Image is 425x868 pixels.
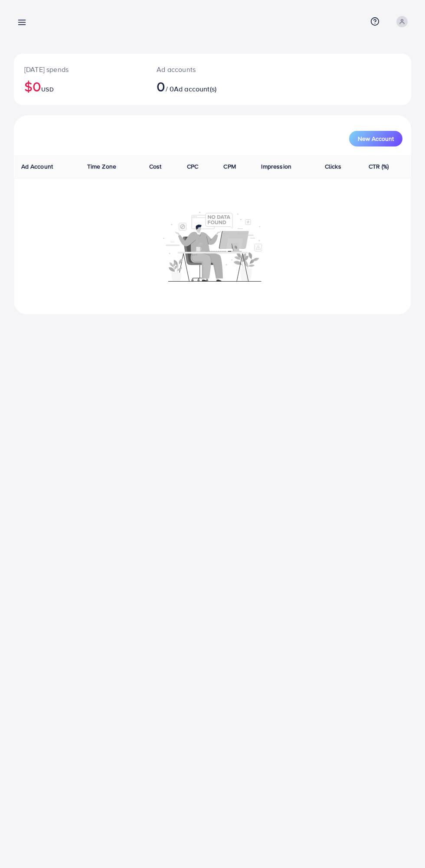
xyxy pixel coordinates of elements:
[223,162,235,171] span: CPM
[21,162,53,171] span: Ad Account
[261,162,291,171] span: Impression
[157,78,235,94] h2: / 0
[325,162,341,171] span: Clicks
[41,85,53,94] span: USD
[149,162,162,171] span: Cost
[24,78,136,94] h2: $0
[157,76,165,96] span: 0
[163,211,262,282] img: No account
[349,131,402,146] button: New Account
[187,162,198,171] span: CPC
[358,136,394,142] span: New Account
[87,162,116,171] span: Time Zone
[174,84,216,94] span: Ad account(s)
[369,162,389,171] span: CTR (%)
[24,64,136,75] p: [DATE] spends
[157,64,235,75] p: Ad accounts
